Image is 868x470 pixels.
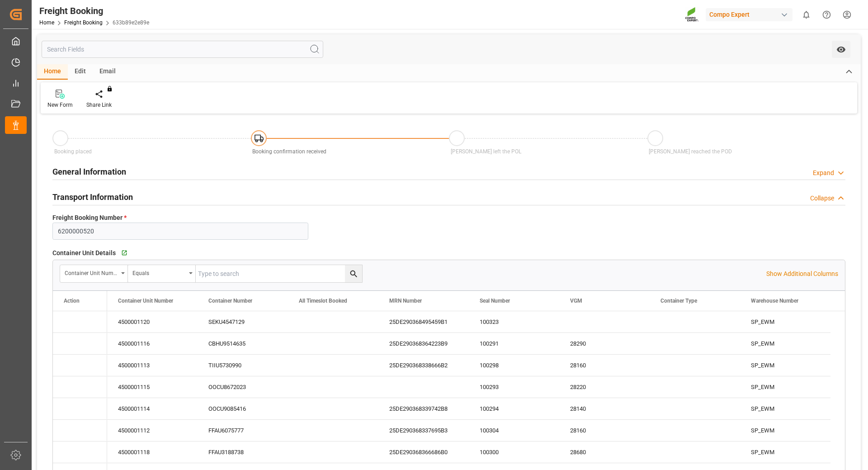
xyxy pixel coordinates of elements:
[378,333,469,354] div: 25DE290368364223B9
[53,355,107,376] div: Press SPACE to select this row.
[208,298,252,304] span: Container Number
[54,148,92,155] span: Booking placed
[53,333,107,355] div: Press SPACE to select this row.
[796,5,816,25] button: show 0 new notifications
[107,311,830,333] div: Press SPACE to select this row.
[469,420,559,441] div: 100304
[559,376,650,398] div: 28220
[378,355,469,376] div: 25DE290368338666B2
[751,298,798,304] span: Warehouse Number
[559,333,650,354] div: 28290
[107,398,198,419] div: 4500001114
[389,298,422,304] span: MRN Number
[107,398,830,420] div: Press SPACE to select this row.
[196,265,362,282] input: Type to search
[813,168,834,178] div: Expand
[198,420,288,441] div: FFAU6075777
[107,355,830,376] div: Press SPACE to select this row.
[559,398,650,419] div: 28140
[816,5,837,25] button: Help Center
[107,442,830,463] div: Press SPACE to select this row.
[107,311,198,332] div: 4500001120
[469,333,559,354] div: 100291
[559,420,650,441] div: 28160
[810,194,834,203] div: Collapse
[740,355,830,376] div: SP_EWM
[53,442,107,463] div: Press SPACE to select this row.
[469,355,559,376] div: 100298
[64,298,80,304] div: Action
[685,7,699,23] img: Screenshot%202023-09-29%20at%2010.02.21.png_1712312052.png
[52,213,127,223] span: Freight Booking Number
[52,248,116,258] span: Container Unit Details
[53,376,107,398] div: Press SPACE to select this row.
[706,8,793,21] div: Compo Expert
[740,333,830,354] div: SP_EWM
[107,333,198,354] div: 4500001116
[132,267,186,277] div: Equals
[766,269,838,279] p: Show Additional Columns
[53,311,107,333] div: Press SPACE to select this row.
[378,420,469,441] div: 25DE290368337695B3
[107,355,198,376] div: 4500001113
[53,420,107,442] div: Press SPACE to select this row.
[107,442,198,463] div: 4500001118
[118,298,173,304] span: Container Unit Number
[559,442,650,463] div: 28680
[378,442,469,463] div: 25DE290368366686B0
[832,41,850,58] button: open menu
[128,265,196,282] button: open menu
[198,355,288,376] div: TIIU5730990
[53,398,107,420] div: Press SPACE to select this row.
[42,41,323,58] input: Search Fields
[649,148,732,155] span: [PERSON_NAME] reached the POD
[60,265,128,282] button: open menu
[740,398,830,419] div: SP_EWM
[37,64,68,80] div: Home
[706,6,796,23] button: Compo Expert
[198,311,288,332] div: SEKU4547129
[252,148,326,155] span: Booking confirmation received
[107,376,198,398] div: 4500001115
[198,333,288,354] div: CBHU9514635
[469,311,559,332] div: 100323
[198,376,288,398] div: OOCU8672023
[469,442,559,463] div: 100300
[47,101,73,109] div: New Form
[299,298,347,304] span: All Timeslot Booked
[39,19,54,26] a: Home
[469,376,559,398] div: 100293
[740,376,830,398] div: SP_EWM
[52,191,133,203] h2: Transport Information
[68,64,93,80] div: Edit
[52,166,126,178] h2: General Information
[39,4,149,18] div: Freight Booking
[570,298,582,304] span: VGM
[345,265,362,282] button: search button
[64,19,103,26] a: Freight Booking
[65,267,118,277] div: Container Unit Number
[198,442,288,463] div: FFAU3188738
[559,355,650,376] div: 28160
[107,420,198,441] div: 4500001112
[660,298,697,304] span: Container Type
[469,398,559,419] div: 100294
[480,298,510,304] span: Seal Number
[378,311,469,332] div: 25DE290368495459B1
[107,376,830,398] div: Press SPACE to select this row.
[107,333,830,355] div: Press SPACE to select this row.
[740,442,830,463] div: SP_EWM
[198,398,288,419] div: OOCU9085416
[107,420,830,442] div: Press SPACE to select this row.
[740,420,830,441] div: SP_EWM
[451,148,521,155] span: [PERSON_NAME] left the POL
[378,398,469,419] div: 25DE290368339742B8
[93,64,123,80] div: Email
[740,311,830,332] div: SP_EWM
